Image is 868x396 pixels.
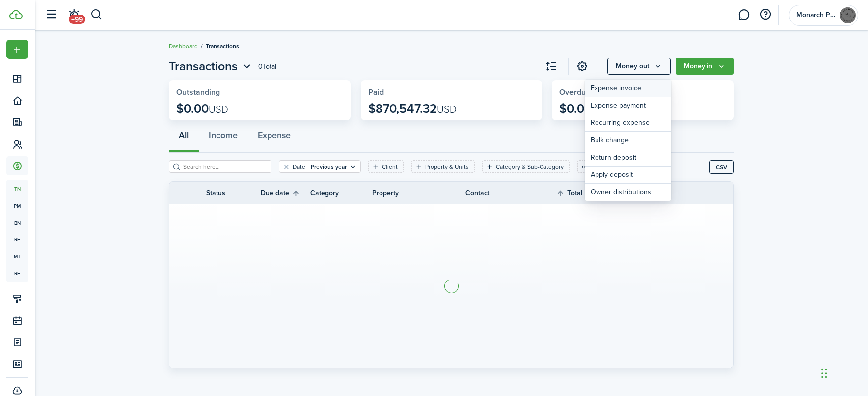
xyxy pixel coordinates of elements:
button: Search [90,6,103,23]
p: $0.00 [176,102,228,115]
a: Bulk change [585,132,671,149]
button: Open resource center [757,6,774,23]
img: Loading [443,278,460,295]
a: Notifications [64,2,83,28]
th: Contact [465,188,538,198]
a: mt [6,248,28,265]
filter-tag-label: Date [293,162,305,171]
p: $870,547.32 [368,102,457,115]
filter-tag: Open filter [368,160,404,173]
filter-tag-label: Property & Units [425,162,469,171]
a: re [6,231,28,248]
button: Expense [248,123,301,153]
a: Expense payment [585,97,671,114]
a: Recurring expense [585,114,671,132]
button: More filters [577,160,625,173]
iframe: Chat Widget [703,289,868,396]
button: Income [199,123,248,153]
button: Open sidebar [42,5,60,24]
a: Apply deposit [585,167,671,184]
filter-tag-label: Category & Sub-Category [496,162,564,171]
th: Property [372,188,465,198]
a: pm [6,197,28,214]
span: USD [209,102,228,116]
widget-stats-title: Paid [368,88,535,97]
widget-stats-title: Outstanding [176,88,343,97]
filter-tag: Open filter [482,160,570,173]
a: Owner distributions [585,184,671,201]
a: re [6,265,28,282]
span: +99 [69,15,85,24]
th: Category [310,188,372,198]
button: Open menu [6,40,28,59]
th: Sort [556,187,597,199]
th: Status [206,188,261,198]
widget-stats-title: Overdue [559,88,726,97]
span: Transactions [169,57,238,75]
div: Drag [821,358,827,388]
header-page-total: 0 Total [258,61,276,72]
a: Dashboard [169,42,198,51]
input: Search here... [181,162,268,171]
button: CSV [709,160,734,174]
filter-tag-value: Previous year [308,162,347,171]
button: Money out [607,58,671,75]
button: Clear filter [282,163,291,170]
button: Open menu [169,57,253,75]
button: Transactions [169,57,253,75]
img: TenantCloud [9,10,23,19]
span: Monarch Properties [796,12,836,19]
th: Sort [261,187,310,199]
p: $0.00 [559,102,611,115]
filter-tag-label: Client [382,162,398,171]
span: USD [437,102,457,116]
a: bn [6,214,28,231]
filter-tag: Open filter [411,160,475,173]
a: Return deposit [585,149,671,167]
a: Messaging [734,2,753,28]
filter-tag: Open filter [279,160,361,173]
button: Money in [676,58,734,75]
span: Transactions [206,42,239,51]
button: Open menu [607,58,671,75]
img: Monarch Properties [840,7,856,23]
a: Expense invoice [585,80,671,97]
a: tn [6,180,28,197]
button: Open menu [676,58,734,75]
